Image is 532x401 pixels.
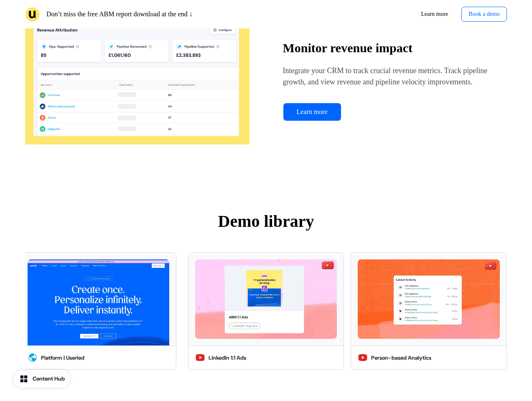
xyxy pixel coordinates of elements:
[28,259,169,346] img: Platform | Userled
[358,259,499,339] img: Person-based Analytics
[46,9,193,19] p: Don’t miss the free ABM report download at the end ↓
[13,370,70,388] button: Content Hub
[461,7,507,22] button: Book a demo
[283,65,492,88] p: Integrate your CRM to track crucial revenue metrics. Track pipeline growth, and view revenue and ...
[25,209,507,234] p: Demo library
[188,252,344,370] button: LinkedIn 1:1 AdsLinkedIn 1:1 Ads
[195,259,337,339] img: LinkedIn 1:1 Ads
[371,354,431,362] div: Person-based Analytics
[283,41,492,55] h4: Monitor revenue impact
[283,103,341,121] a: Learn more
[209,354,246,362] div: LinkedIn 1:1 Ads
[414,7,455,22] a: Learn more
[41,354,84,362] div: Platform | Userled
[33,375,65,383] div: Content Hub
[351,252,507,370] button: Person-based AnalyticsPerson-based Analytics
[20,252,176,370] button: Platform | UserledPlatform | Userled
